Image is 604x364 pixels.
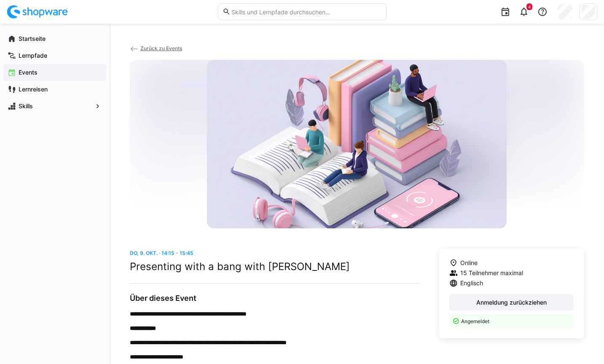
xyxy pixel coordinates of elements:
span: Anmeldung zurückziehen [475,298,548,307]
h2: Presenting with a bang with [PERSON_NAME] [130,260,419,273]
p: Angemeldet [461,318,569,325]
span: 15 Teilnehmer maximal [460,269,523,277]
h3: Über dieses Event [130,294,419,303]
a: Zurück zu Events [130,45,182,51]
span: 4 [528,4,531,9]
span: Englisch [460,279,483,287]
span: Online [460,259,478,267]
span: Zurück zu Events [140,45,182,51]
button: Anmeldung zurückziehen [449,294,574,311]
input: Skills und Lernpfade durchsuchen… [231,8,381,16]
span: Do, 9. Okt. · 14:15 - 15:45 [130,250,193,256]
